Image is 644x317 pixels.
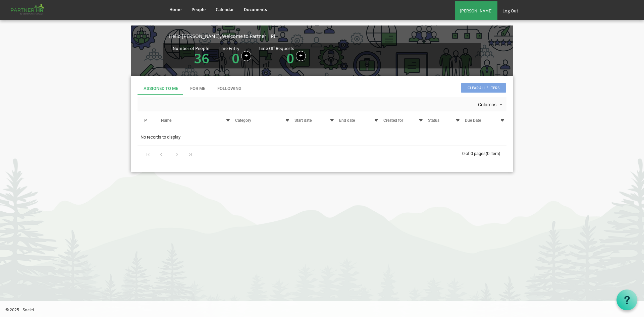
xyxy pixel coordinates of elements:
[244,6,267,12] span: Documents
[465,118,481,123] span: Due Date
[477,101,505,109] button: Columns
[190,86,205,92] div: For Me
[296,51,306,61] a: Create a new time off request
[258,46,313,66] div: Number of pending time-off requests
[144,86,178,92] div: Assigned To Me
[383,118,403,123] span: Created for
[144,118,147,123] span: P
[241,51,251,61] a: Log hours
[169,32,513,40] div: Hello [PERSON_NAME], Welcome to Partner HR!
[455,1,497,20] a: [PERSON_NAME]
[232,49,239,67] a: 0
[235,118,251,123] span: Category
[258,46,294,51] div: Time Off Requests
[477,101,497,109] span: Columns
[173,46,209,51] div: Number of People
[286,49,294,67] a: 0
[462,151,486,156] span: 0 of 0 pages
[497,1,523,20] a: Log Out
[216,6,234,12] span: Calendar
[173,46,218,66] div: Total number of active people in Partner HR
[477,97,505,111] div: Columns
[428,118,439,123] span: Status
[161,118,171,123] span: Name
[173,149,182,159] div: Go to next page
[294,118,312,123] span: Start date
[192,6,206,12] span: People
[462,146,506,160] div: 0 of 0 pages (0 item)
[194,49,209,67] a: 36
[186,149,195,159] div: Go to last page
[217,86,241,92] div: Following
[5,306,644,313] p: © 2025 - Societ
[138,83,506,95] div: tab-header
[218,46,258,66] div: Number of time entries
[486,151,500,156] span: (0 item)
[138,131,506,144] td: No records to display
[157,149,166,159] div: Go to previous page
[218,46,239,51] div: Time Entry
[169,6,181,12] span: Home
[461,83,506,93] span: Clear all filters
[144,149,153,159] div: Go to first page
[339,118,355,123] span: End date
